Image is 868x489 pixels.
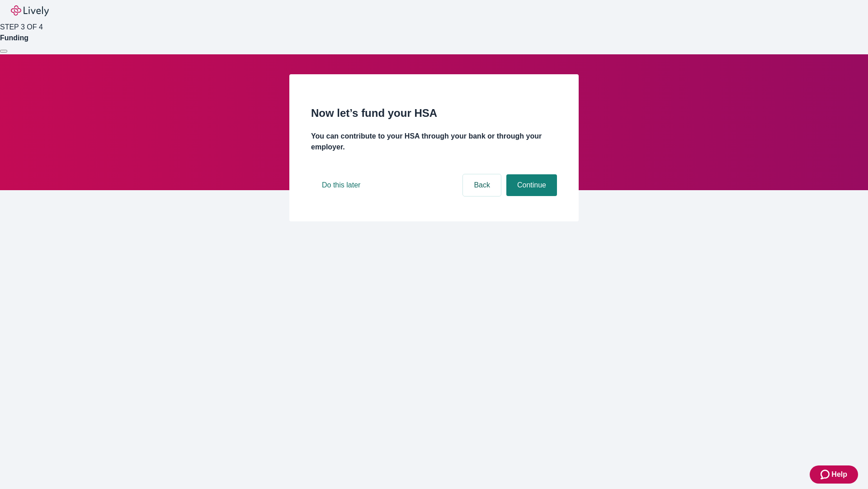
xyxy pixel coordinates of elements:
[810,465,858,484] button: Zendesk support iconHelp
[311,174,371,196] button: Do this later
[311,105,557,121] h2: Now let’s fund your HSA
[463,174,501,196] button: Back
[831,469,847,480] span: Help
[506,174,557,196] button: Continue
[311,131,557,153] h4: You can contribute to your HSA through your bank or through your employer.
[11,5,49,16] img: Lively
[821,469,831,480] svg: Zendesk support icon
